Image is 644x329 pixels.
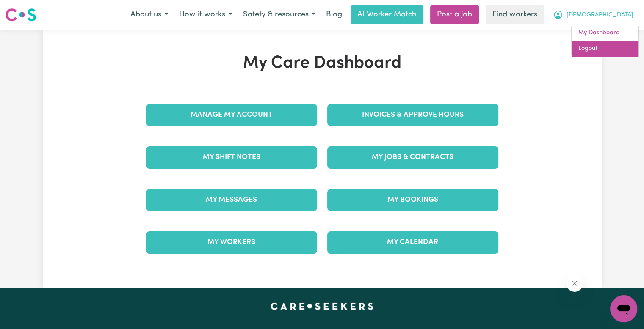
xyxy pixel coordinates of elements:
[610,295,637,322] iframe: Button to launch messaging window
[547,6,639,24] button: My Account
[5,5,36,25] a: Careseekers logo
[567,11,633,20] span: [DEMOGRAPHIC_DATA]
[327,189,498,211] a: My Bookings
[146,146,317,168] a: My Shift Notes
[174,6,238,24] button: How it works
[5,6,51,13] span: Need any help?
[271,303,373,310] a: Careseekers home page
[351,5,423,24] a: AI Worker Match
[146,231,317,253] a: My Workers
[321,5,347,24] a: Blog
[5,7,36,22] img: Careseekers logo
[572,41,638,57] a: Logout
[571,25,639,57] div: My Account
[566,275,583,292] iframe: Close message
[327,231,498,253] a: My Calendar
[327,146,498,168] a: My Jobs & Contracts
[327,104,498,126] a: Invoices & Approve Hours
[238,6,321,24] button: Safety & resources
[146,104,317,126] a: Manage My Account
[572,25,638,41] a: My Dashboard
[125,6,174,24] button: About us
[146,189,317,211] a: My Messages
[141,53,503,74] h1: My Care Dashboard
[430,5,479,24] a: Post a job
[486,5,544,24] a: Find workers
